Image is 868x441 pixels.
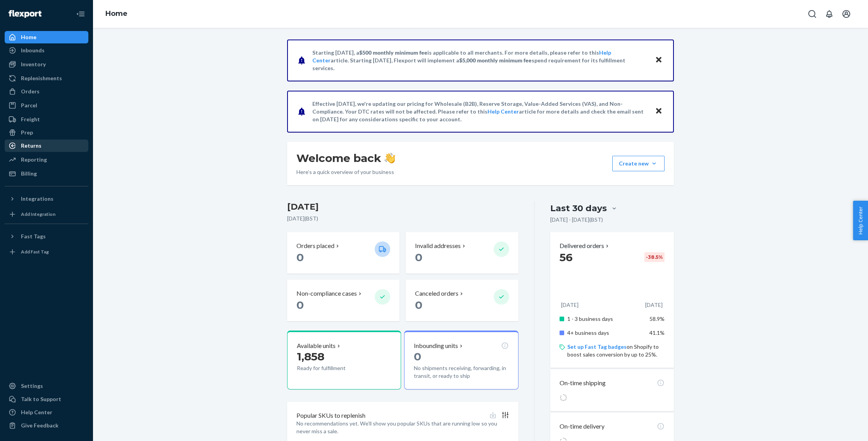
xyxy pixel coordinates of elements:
div: Inbounds [21,47,45,54]
p: Popular SKUs to replenish [296,411,365,420]
div: Add Fast Tag [21,248,49,255]
h1: Welcome back [296,151,395,165]
p: Orders placed [296,241,334,250]
div: Billing [21,170,37,177]
span: 0 [415,298,422,312]
a: Talk to Support [5,393,88,405]
button: Fast Tags [5,230,88,243]
div: Orders [21,88,40,95]
a: Settings [5,380,88,392]
button: Open account menu [839,6,854,22]
a: Home [5,31,88,43]
h3: [DATE] [287,201,518,213]
div: Add Integration [21,211,55,217]
span: 0 [414,350,421,363]
span: 0 [296,251,304,264]
span: $500 monthly minimum fee [359,49,427,56]
button: Close [654,55,664,66]
span: 56 [560,251,573,264]
p: Here’s a quick overview of your business [296,168,395,176]
div: Replenishments [21,74,62,82]
button: Available units1,858Ready for fulfillment [287,331,401,389]
div: Prep [21,129,33,136]
div: Parcel [21,102,37,109]
div: Freight [21,115,40,123]
p: 4+ business days [567,329,644,337]
p: [DATE] ( BST ) [287,215,518,222]
p: No shipments receiving, forwarding, in transit, or ready to ship [414,364,508,380]
button: Integrations [5,193,88,205]
a: Help Center [487,108,519,115]
span: 0 [296,298,304,312]
button: Give Feedback [5,419,88,432]
p: Canceled orders [415,289,458,298]
div: -38.5 % [644,252,665,262]
p: Non-compliance cases [296,289,357,298]
a: Inbounds [5,44,88,57]
a: Home [105,9,127,18]
div: Settings [21,382,43,390]
div: Returns [21,142,41,150]
div: Home [21,33,36,41]
a: Replenishments [5,72,88,84]
div: Inventory [21,60,46,68]
ol: breadcrumbs [99,3,134,25]
div: Fast Tags [21,233,46,240]
button: Close Navigation [73,6,88,22]
a: Parcel [5,99,88,112]
p: 1 - 3 business days [567,315,644,323]
a: Reporting [5,153,88,166]
a: Help Center [5,406,88,419]
span: 41.1% [649,329,665,336]
a: Returns [5,140,88,152]
a: Orders [5,85,88,98]
p: On-time shipping [560,379,606,388]
p: Inbounding units [414,341,458,350]
button: Canceled orders 0 [406,280,518,321]
p: Invalid addresses [415,241,461,250]
span: 1,858 [297,350,324,363]
span: 0 [415,251,422,264]
button: Invalid addresses 0 [406,232,518,274]
button: Non-compliance cases 0 [287,280,400,321]
button: Open notifications [821,6,837,22]
img: hand-wave emoji [384,153,395,164]
p: No recommendations yet. We’ll show you popular SKUs that are running low so you never miss a sale. [296,420,509,435]
a: Set up Fast Tag badges [567,343,627,350]
button: Delivered orders [560,241,610,250]
div: Give Feedback [21,422,59,429]
div: Reporting [21,156,47,164]
span: $5,000 monthly minimum fee [459,57,532,64]
a: Inventory [5,58,88,71]
a: Billing [5,167,88,180]
img: Flexport logo [9,10,41,18]
button: Close [654,106,664,117]
a: Freight [5,113,88,126]
button: Open Search Box [804,6,820,22]
div: Integrations [21,195,53,203]
div: Talk to Support [21,395,61,403]
button: Orders placed 0 [287,232,400,274]
p: [DATE] [561,301,579,309]
p: On-time delivery [560,422,604,431]
p: Starting [DATE], a is applicable to all merchants. For more details, please refer to this article... [312,49,648,72]
p: Ready for fulfillment [297,364,369,372]
button: Create new [612,156,665,171]
a: Add Fast Tag [5,246,88,258]
p: [DATE] - [DATE] ( BST ) [550,216,603,224]
span: 58.9% [649,315,665,322]
a: Add Integration [5,208,88,220]
button: Inbounding units0No shipments receiving, forwarding, in transit, or ready to ship [404,331,518,389]
a: Prep [5,126,88,139]
p: on Shopify to boost sales conversion by up to 25%. [567,343,665,358]
p: Available units [297,341,336,350]
button: Help Center [853,201,868,240]
div: Last 30 days [550,202,607,214]
div: Help Center [21,408,52,416]
p: [DATE] [645,301,663,309]
p: Effective [DATE], we're updating our pricing for Wholesale (B2B), Reserve Storage, Value-Added Se... [312,100,648,123]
